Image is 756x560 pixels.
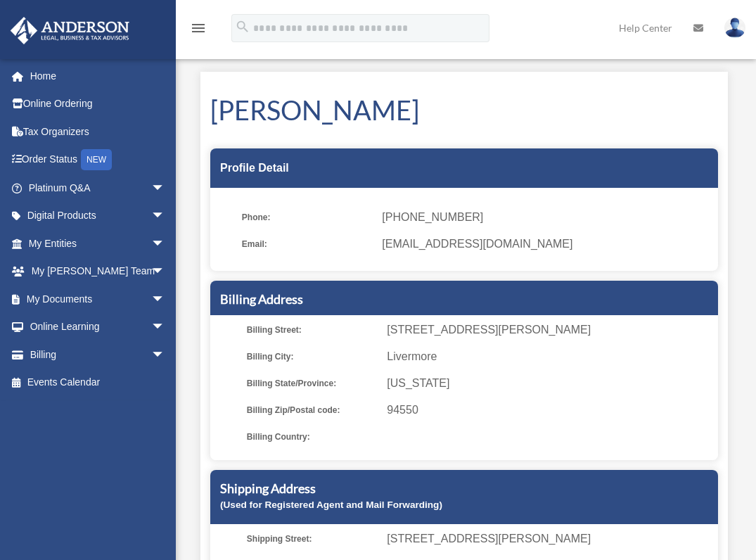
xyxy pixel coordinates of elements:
[10,117,186,146] a: Tax Organizers
[724,18,745,38] img: User Pic
[210,91,718,129] h1: [PERSON_NAME]
[10,369,186,397] a: Events Calendar
[151,229,179,258] span: arrow_drop_down
[151,174,179,203] span: arrow_drop_down
[10,341,186,369] a: Billingarrow_drop_down
[190,20,207,37] i: menu
[247,374,377,393] span: Billing State/Province:
[387,374,713,393] span: [US_STATE]
[10,146,186,174] a: Order StatusNEW
[10,62,186,90] a: Home
[10,202,186,230] a: Digital Productsarrow_drop_down
[387,320,713,340] span: [STREET_ADDRESS][PERSON_NAME]
[247,529,377,549] span: Shipping Street:
[382,234,708,254] span: [EMAIL_ADDRESS][DOMAIN_NAME]
[247,320,377,340] span: Billing Street:
[151,285,179,314] span: arrow_drop_down
[151,257,179,286] span: arrow_drop_down
[10,313,186,341] a: Online Learningarrow_drop_down
[81,149,112,170] div: NEW
[382,208,708,227] span: [PHONE_NUMBER]
[190,25,207,37] a: menu
[210,148,718,188] div: Profile Detail
[6,17,134,44] img: Anderson Advisors Platinum Portal
[242,208,372,227] span: Phone:
[387,400,713,420] span: 94550
[10,229,186,257] a: My Entitiesarrow_drop_down
[387,347,713,367] span: Livermore
[151,341,179,369] span: arrow_drop_down
[242,234,372,254] span: Email:
[220,499,442,510] small: (Used for Registered Agent and Mail Forwarding)
[387,529,713,549] span: [STREET_ADDRESS][PERSON_NAME]
[235,19,250,34] i: search
[10,257,186,286] a: My [PERSON_NAME] Teamarrow_drop_down
[10,174,186,202] a: Platinum Q&Aarrow_drop_down
[247,427,377,447] span: Billing Country:
[151,202,179,231] span: arrow_drop_down
[10,285,186,313] a: My Documentsarrow_drop_down
[10,90,186,118] a: Online Ordering
[220,480,708,497] h5: Shipping Address
[247,400,377,420] span: Billing Zip/Postal code:
[247,347,377,367] span: Billing City:
[151,313,179,342] span: arrow_drop_down
[220,291,708,308] h5: Billing Address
